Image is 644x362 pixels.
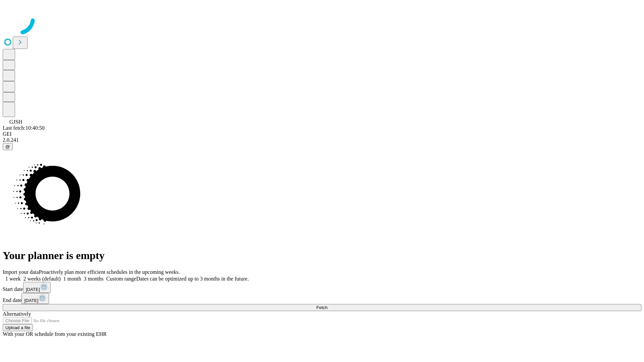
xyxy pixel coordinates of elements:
[5,144,10,149] span: @
[24,298,38,303] span: [DATE]
[3,304,641,311] button: Fetch
[3,137,641,143] div: 2.0.241
[3,131,641,137] div: GEI
[23,276,61,282] span: 2 weeks (default)
[9,119,22,125] span: GJSH
[3,125,45,131] span: Last fetch: 10:40:50
[5,276,21,282] span: 1 week
[3,293,641,304] div: End date
[3,269,39,275] span: Import your data
[23,282,51,293] button: [DATE]
[3,143,13,150] button: @
[21,293,49,304] button: [DATE]
[3,331,107,337] span: With your OR schedule from your existing EHR
[3,311,31,317] span: Alternatively
[3,249,641,262] h1: Your planner is empty
[3,282,641,293] div: Start date
[3,324,33,331] button: Upload a file
[39,269,180,275] span: Proactively plan more efficient schedules in the upcoming weeks.
[316,305,327,310] span: Fetch
[84,276,104,282] span: 3 months
[26,287,40,292] span: [DATE]
[63,276,81,282] span: 1 month
[136,276,249,282] span: Dates can be optimized up to 3 months in the future.
[106,276,136,282] span: Custom range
